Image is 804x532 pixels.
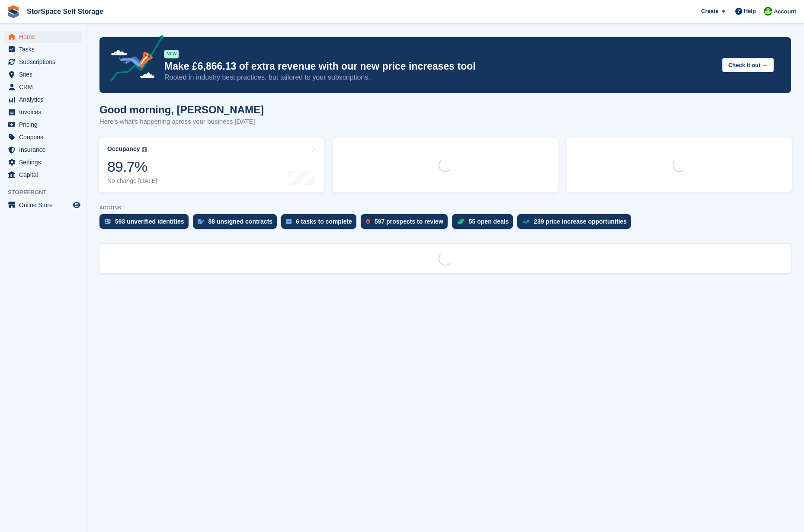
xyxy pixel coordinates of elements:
[19,119,71,131] span: Pricing
[208,218,273,225] div: 88 unsigned contracts
[19,169,71,181] span: Capital
[764,7,772,16] img: Jon Pace
[99,117,264,127] p: Here's what's happening across your business [DATE]
[99,205,791,211] p: ACTIONS
[103,35,164,84] img: price-adjustments-announcement-icon-8257ccfd72463d97f412b2fc003d46551f7dbcb40ab6d574587a9cd5c0d94...
[4,169,82,181] a: menu
[4,144,82,156] a: menu
[107,145,140,153] div: Occupancy
[105,219,111,224] img: verify_identity-adf6edd0f0f0b5bbfe63781bf79b02c33cf7c696d77639b501bdc392416b5a36.svg
[115,218,184,225] div: 593 unverified identities
[469,218,509,225] div: 55 open deals
[4,93,82,106] a: menu
[534,218,627,225] div: 239 price increase opportunities
[722,58,774,72] button: Check it out →
[99,104,264,115] h1: Good morning, [PERSON_NAME]
[142,147,147,152] img: icon-info-grey-7440780725fd019a000dd9b08b2336e03edf1995a4989e88bcd33f0948082b44.svg
[744,7,756,16] span: Help
[517,214,635,233] a: 239 price increase opportunities
[19,144,71,156] span: Insurance
[107,158,157,176] div: 89.7%
[19,199,71,211] span: Online Store
[457,218,464,224] img: deal-1b604bf984904fb50ccaf53a9ad4b4a5d6e5aea283cecdc64d6e3604feb123c2.svg
[4,156,82,168] a: menu
[19,156,71,168] span: Settings
[361,214,452,233] a: 597 prospects to review
[452,214,518,233] a: 55 open deals
[4,31,82,43] a: menu
[4,56,82,68] a: menu
[4,199,82,211] a: menu
[4,68,82,80] a: menu
[193,214,282,233] a: 88 unsigned contracts
[99,138,324,192] a: Occupancy 89.7% No change [DATE]
[164,50,179,58] div: NEW
[774,7,796,16] span: Account
[19,81,71,93] span: CRM
[4,106,82,118] a: menu
[99,214,193,233] a: 593 unverified identities
[19,93,71,106] span: Analytics
[375,218,443,225] div: 597 prospects to review
[366,219,370,224] img: prospect-51fa495bee0391a8d652442698ab0144808aea92771e9ea1ae160a38d050c398.svg
[8,188,86,197] span: Storefront
[7,5,20,18] img: stora-icon-8386f47178a22dfd0bd8f6a31ec36ba5ce8667c1dd55bd0f319d3a0aa187defe.svg
[296,218,352,225] div: 6 tasks to complete
[19,131,71,143] span: Coupons
[164,73,715,82] p: Rooted in industry best practices, but tailored to your subscriptions.
[19,106,71,118] span: Invoices
[701,7,718,16] span: Create
[4,131,82,143] a: menu
[4,43,82,55] a: menu
[107,177,157,185] div: No change [DATE]
[19,56,71,68] span: Subscriptions
[198,219,204,224] img: contract_signature_icon-13c848040528278c33f63329250d36e43548de30e8caae1d1a13099fd9432cc5.svg
[164,60,715,73] p: Make £6,866.13 of extra revenue with our new price increases tool
[4,119,82,131] a: menu
[19,31,71,43] span: Home
[281,214,361,233] a: 6 tasks to complete
[4,81,82,93] a: menu
[19,68,71,80] span: Sites
[286,219,291,224] img: task-75834270c22a3079a89374b754ae025e5fb1db73e45f91037f5363f120a921f8.svg
[522,220,529,224] img: price_increase_opportunities-93ffe204e8149a01c8c9dc8f82e8f89637d9d84a8eef4429ea346261dce0b2c0.svg
[71,200,82,210] a: Preview store
[19,43,71,55] span: Tasks
[23,4,107,19] a: StorSpace Self Storage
